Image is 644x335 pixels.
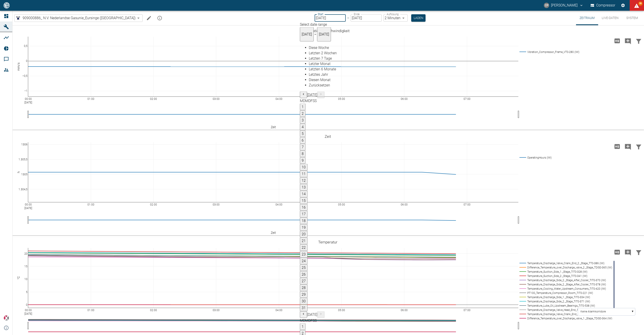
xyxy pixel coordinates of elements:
button: [DATE] [300,27,314,42]
span: Letzten 6 Monate [309,67,336,71]
button: 1 [300,104,305,110]
span: Dienstag [303,318,305,323]
button: Previous month [300,92,307,98]
button: 12 [300,177,307,184]
button: 2 [300,110,305,117]
span: Letztes Jahr [309,72,328,77]
span: Mittwoch [305,99,308,103]
button: Next month [317,92,324,98]
button: 25 [300,264,307,271]
span: Letzten 2 Wochen [309,51,337,55]
span: Zurücksetzen [309,83,330,87]
button: 20 [300,231,307,238]
button: Compressor [590,1,616,9]
button: Einstellungen [619,1,627,9]
span: Hohe Auflösung [612,250,623,254]
span: Dienstag [303,99,305,103]
button: 13 [300,184,307,191]
div: Zurücksetzen [309,83,337,88]
span: Samstag [313,318,315,323]
span: Montag [300,99,303,103]
button: 1 [300,323,305,330]
div: 2 Minuten [383,14,408,22]
button: 27 [300,278,307,285]
span: Samstag [313,99,315,103]
span: Hohe Auflösung [612,144,623,148]
button: 19 [300,224,307,231]
span: Freitag [311,99,313,103]
span: [DATE] [307,312,317,317]
button: 21 [300,238,307,244]
button: 16 [300,204,307,211]
button: christoph.palm@neuman-esser.com [543,1,584,9]
label: Auflösung [387,12,399,16]
span: Hohe Auflösung [612,38,623,43]
button: Next month [317,311,324,318]
button: 22 [300,244,307,251]
div: Letzten 2 Wochen [309,50,337,56]
button: 29 [300,291,307,298]
button: 15 [300,197,307,204]
button: 11 [300,171,307,177]
span: Sonntag [315,99,317,103]
span: [DATE] [319,32,329,36]
button: Live-Daten [598,11,622,25]
div: Letzten 6 Monate [309,67,337,72]
button: 30 [300,298,307,305]
button: Kommentar hinzufügen [623,246,633,258]
button: Daten filtern [633,246,644,258]
button: Daten filtern [633,141,644,152]
button: 26 [300,271,307,278]
button: 7 [300,144,305,151]
span: Donnerstag [308,99,311,103]
button: 31 [300,305,307,311]
span: Select date range [300,22,327,27]
input: DD.MM.YYYY [315,14,346,22]
button: [DATE] [317,27,331,42]
button: 17 [300,211,307,218]
img: logo [3,2,10,8]
label: Start [318,12,323,16]
div: Diese Woche [309,45,337,50]
a: 909000886_ N.V. Nederlandse Gasunie_Eursinge ([GEOGRAPHIC_DATA]) [15,15,136,21]
p: – [347,15,349,21]
span: Donnerstag [308,318,311,323]
button: 6 [300,137,305,144]
img: Xplore Logo [4,315,9,321]
span: [DATE] [302,32,312,36]
button: Kommentar hinzufügen [623,141,633,152]
div: Diesen Monat [309,77,337,83]
div: Letzten 7 Tage [309,56,337,61]
button: 14 [300,191,307,197]
text: Keine Alarmkorridore [580,310,606,313]
button: 4 [300,124,305,130]
button: 3 [300,117,305,124]
span: 909000886_ N.V. Nederlandse Gasunie_Eursinge ([GEOGRAPHIC_DATA]) [23,15,136,21]
button: 9 [300,157,305,164]
span: Letzter Monat [309,62,330,66]
button: Machine bearbeiten [144,14,153,23]
button: 24 [300,258,307,264]
label: Ende [354,12,360,16]
button: 28 [300,285,307,291]
div: CP [544,3,549,8]
div: Letzter Monat [309,61,337,67]
span: [DATE] [307,93,317,97]
button: Kommentar hinzufügen [623,35,633,47]
button: 8 [300,151,305,157]
span: Freitag [311,318,313,323]
button: 5 [300,130,305,137]
button: Daten filtern [633,35,644,47]
span: Sonntag [315,318,317,323]
button: Previous month [300,311,307,318]
button: mission info [155,14,164,23]
button: 18 [300,218,307,224]
button: 10 [300,164,307,171]
input: DD.MM.YYYY [351,14,382,22]
span: Mittwoch [305,318,308,323]
button: System [622,11,642,25]
span: Letzten 7 Tage [309,56,332,61]
button: 23 [300,251,307,258]
button: Laden [411,14,426,22]
h5: – [314,32,317,37]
